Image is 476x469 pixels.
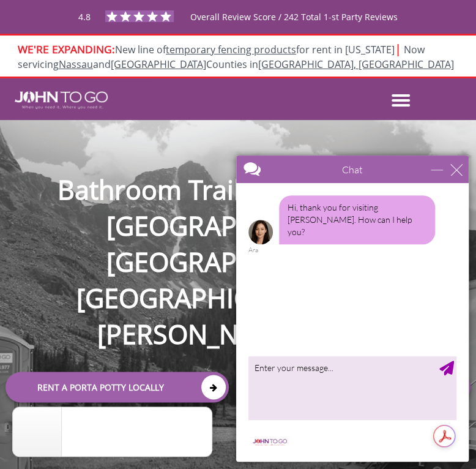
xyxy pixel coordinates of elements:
[18,43,454,72] span: New line of for rent in [US_STATE]
[258,58,454,71] a: [GEOGRAPHIC_DATA], [GEOGRAPHIC_DATA]
[6,372,229,402] a: Rent a Porta Potty Locally
[78,11,91,23] span: 4.8
[59,58,93,71] a: Nassau
[166,43,296,56] a: temporary fencing products
[18,42,115,56] span: WE'RE EXPANDING:
[190,11,398,47] span: Overall Review Score / 242 Total 1-st Party Reviews
[395,40,401,57] span: |
[229,148,476,469] iframe: Live Chat Box
[111,58,206,71] a: [GEOGRAPHIC_DATA]
[15,91,108,109] img: JOHN to go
